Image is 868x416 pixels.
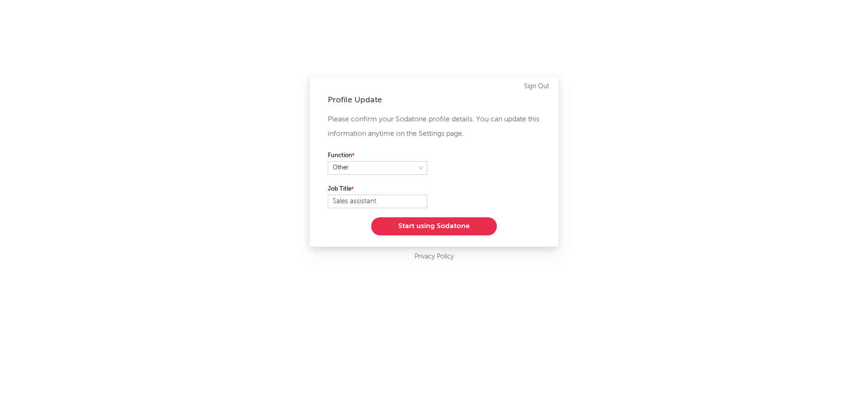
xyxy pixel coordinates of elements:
[371,217,497,235] button: Start using Sodatone
[415,251,454,263] a: Privacy Policy
[524,81,549,92] a: Sign Out
[328,95,540,105] div: Profile Update
[328,184,427,195] label: Job Title
[328,150,427,161] label: Function
[328,112,540,141] p: Please confirm your Sodatone profile details. You can update this information anytime on the Sett...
